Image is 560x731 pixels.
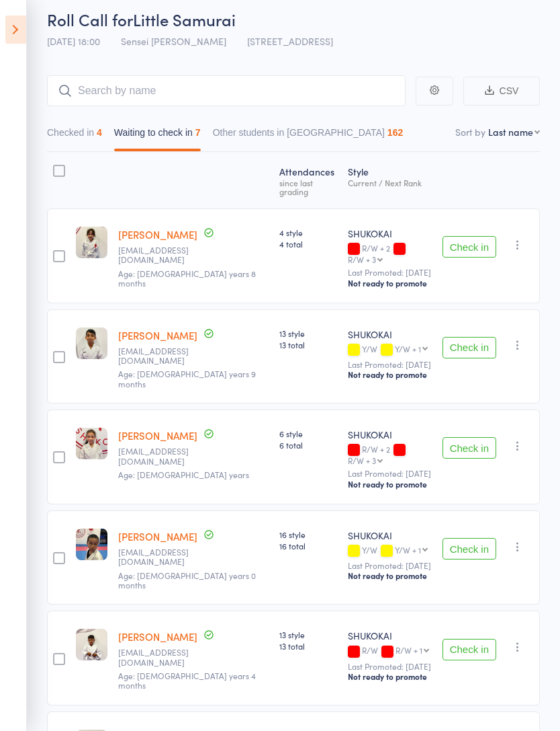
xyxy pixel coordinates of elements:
[342,158,437,202] div: Style
[118,547,205,567] small: loanmit68@gmail.com
[47,8,133,30] span: Roll Call for
[118,469,249,480] span: Age: [DEMOGRAPHIC_DATA] years
[118,328,197,342] a: [PERSON_NAME]
[76,529,107,560] img: image1696577896.png
[348,445,432,465] div: R/W + 2
[47,120,102,151] button: Checked in4
[118,368,256,389] span: Age: [DEMOGRAPHIC_DATA] years 9 months
[348,178,432,187] div: Current / Next Rank
[348,227,432,240] div: SHUKOKAI
[118,245,205,265] small: divs.gupta21@gmail.com
[463,77,540,106] button: CSV
[195,127,201,138] div: 7
[118,428,197,443] a: [PERSON_NAME]
[279,540,336,551] span: 16 total
[118,648,205,667] small: anjan89@gmail.com
[348,479,432,490] div: Not ready to promote
[348,428,432,441] div: SHUKOKAI
[279,529,336,540] span: 16 style
[455,125,485,139] label: Sort by
[114,120,201,151] button: Waiting to check in7
[97,127,102,138] div: 4
[279,339,336,350] span: 13 total
[348,268,432,277] small: Last Promoted: [DATE]
[348,328,432,341] div: SHUKOKAI
[348,529,432,542] div: SHUKOKAI
[348,243,432,264] div: R/W + 2
[118,447,205,466] small: flindesay@gmail.com
[118,629,197,644] a: [PERSON_NAME]
[442,538,496,560] button: Check in
[76,629,107,660] img: image1744009460.png
[442,437,496,459] button: Check in
[348,561,432,570] small: Last Promoted: [DATE]
[442,639,496,660] button: Check in
[76,428,107,459] img: image1739516652.png
[47,75,406,106] input: Search by name
[279,640,336,652] span: 13 total
[76,328,107,359] img: image1716792579.png
[348,360,432,369] small: Last Promoted: [DATE]
[118,346,205,366] small: mail2jerry.v@gmail.com
[348,369,432,380] div: Not ready to promote
[395,344,421,353] div: Y/W + 1
[279,428,336,439] span: 6 style
[247,34,333,48] span: [STREET_ADDRESS]
[118,227,197,241] a: [PERSON_NAME]
[348,545,432,557] div: Y/W
[76,227,107,258] img: image1724830434.png
[348,662,432,671] small: Last Promoted: [DATE]
[118,268,256,288] span: Age: [DEMOGRAPHIC_DATA] years 8 months
[121,34,226,48] span: Sensei [PERSON_NAME]
[348,671,432,682] div: Not ready to promote
[348,278,432,288] div: Not ready to promote
[488,125,533,139] div: Last name
[279,178,336,196] div: since last grading
[279,227,336,238] span: 4 style
[395,545,421,554] div: Y/W + 1
[348,255,376,264] div: R/W + 3
[47,34,100,48] span: [DATE] 18:00
[348,344,432,356] div: Y/W
[348,456,376,465] div: R/W + 3
[118,570,256,590] span: Age: [DEMOGRAPHIC_DATA] years 0 months
[274,158,342,202] div: Atten­dances
[133,8,236,30] span: Little Samurai
[279,328,336,339] span: 13 style
[442,236,496,258] button: Check in
[118,670,256,691] span: Age: [DEMOGRAPHIC_DATA] years 4 months
[279,439,336,451] span: 6 total
[213,120,404,151] button: Other students in [GEOGRAPHIC_DATA]162
[348,469,432,478] small: Last Promoted: [DATE]
[118,529,197,543] a: [PERSON_NAME]
[395,646,422,654] div: R/W + 1
[348,570,432,581] div: Not ready to promote
[442,337,496,358] button: Check in
[387,127,403,138] div: 162
[348,629,432,642] div: SHUKOKAI
[348,646,432,657] div: R/W
[279,629,336,640] span: 13 style
[279,238,336,249] span: 4 total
